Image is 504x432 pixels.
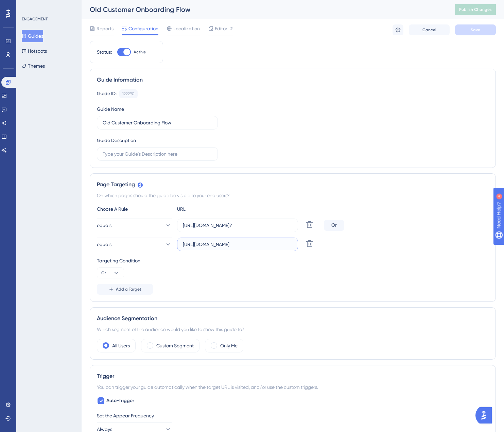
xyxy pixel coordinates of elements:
[90,5,438,14] div: Old Customer Onboarding Flow
[97,76,489,84] div: Guide Information
[122,91,135,97] div: 122290
[97,24,114,33] span: Reports
[22,30,43,42] button: Guides
[173,24,200,33] span: Localization
[97,89,117,98] div: Guide ID:
[97,105,124,113] div: Guide Name
[116,287,141,292] span: Add a Target
[459,7,492,12] span: Publish Changes
[97,240,111,248] span: equals
[220,342,238,350] label: Only Me
[422,27,436,33] span: Cancel
[97,238,172,251] button: equals
[215,24,227,33] span: Editor
[112,342,130,350] label: All Users
[475,405,496,426] iframe: UserGuiding AI Assistant Launcher
[16,2,42,10] span: Need Help?
[97,219,172,232] button: equals
[47,3,49,9] div: 4
[97,48,112,56] div: Status:
[103,150,212,158] input: Type your Guide’s Description here
[183,241,292,248] input: yourwebsite.com/path
[97,412,489,420] div: Set the Appear Frequency
[22,60,45,72] button: Themes
[22,45,47,57] button: Hotspots
[177,205,252,213] div: URL
[97,267,124,278] button: Or
[455,24,496,35] button: Save
[97,372,489,380] div: Trigger
[22,16,48,22] div: ENGAGEMENT
[97,191,489,200] div: On which pages should the guide be visible to your end users?
[103,119,212,126] input: Type your Guide’s Name here
[97,325,489,333] div: Which segment of the audience would you like to show this guide to?
[97,284,153,295] button: Add a Target
[97,383,489,391] div: You can trigger your guide automatically when the target URL is visited, and/or use the custom tr...
[156,342,194,350] label: Custom Segment
[97,136,136,144] div: Guide Description
[97,257,489,265] div: Targeting Condition
[97,221,111,229] span: equals
[134,49,146,55] span: Active
[324,220,344,231] div: Or
[97,205,172,213] div: Choose A Rule
[183,222,292,229] input: yourwebsite.com/path
[101,270,106,276] span: Or
[455,4,496,15] button: Publish Changes
[97,180,489,189] div: Page Targeting
[471,27,480,33] span: Save
[106,397,134,405] span: Auto-Trigger
[128,24,158,33] span: Configuration
[97,314,489,323] div: Audience Segmentation
[409,24,450,35] button: Cancel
